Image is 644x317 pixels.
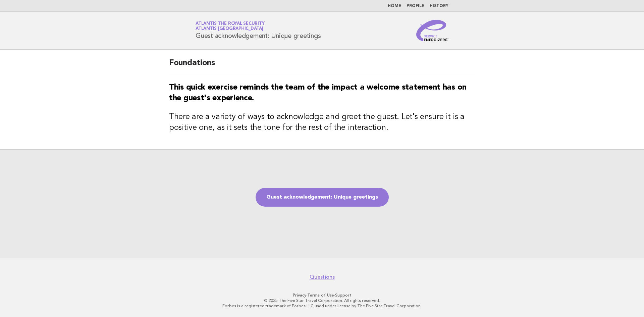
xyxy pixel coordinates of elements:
[335,293,352,298] a: Support
[169,58,475,74] h2: Foundations
[256,188,389,207] a: Guest acknowledgement: Unique greetings
[169,84,467,102] strong: This quick exercise reminds the team of the impact a welcome statement has on the guest's experie...
[310,274,335,280] a: Questions
[416,20,448,41] img: Service Energizers
[196,22,321,39] h1: Guest acknowledgement: Unique greetings
[196,27,263,31] span: Atlantis [GEOGRAPHIC_DATA]
[388,4,401,8] a: Home
[430,4,448,8] a: History
[196,21,264,31] a: Atlantis The Royal SecurityAtlantis [GEOGRAPHIC_DATA]
[117,298,527,303] p: © 2025 The Five Star Travel Corporation. All rights reserved.
[169,112,475,133] h3: There are a variety of ways to acknowledge and greet the guest. Let's ensure it is a positive one...
[407,4,424,8] a: Profile
[293,293,306,298] a: Privacy
[307,293,334,298] a: Terms of Use
[117,303,527,309] p: Forbes is a registered trademark of Forbes LLC used under license by The Five Star Travel Corpora...
[117,293,527,298] p: · ·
